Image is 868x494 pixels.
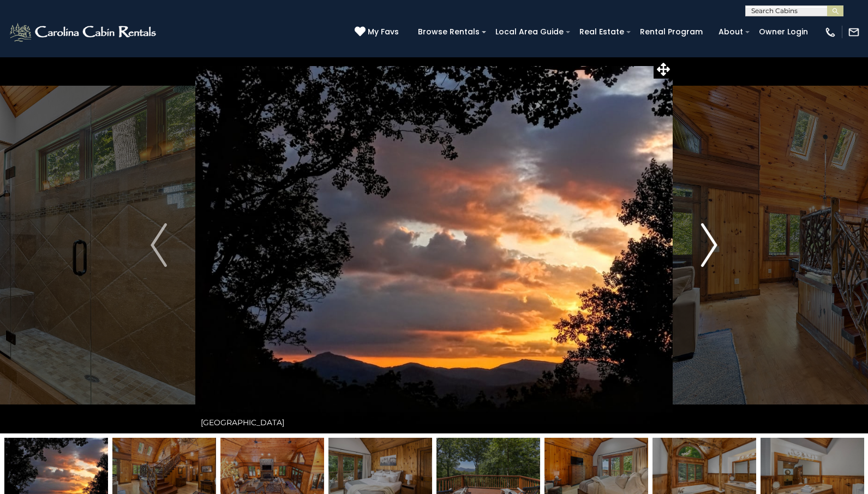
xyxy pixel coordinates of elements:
span: My Favs [368,26,399,38]
img: phone-regular-white.png [824,26,836,38]
a: Browse Rentals [412,23,485,40]
div: [GEOGRAPHIC_DATA] [195,412,673,433]
a: Real Estate [574,23,630,40]
a: My Favs [355,26,402,38]
img: arrow [151,223,167,267]
img: arrow [701,223,717,267]
button: Previous [122,57,195,433]
img: mail-regular-white.png [848,26,860,38]
a: Rental Program [634,23,708,40]
a: Owner Login [753,23,813,40]
img: White-1-2.png [8,21,159,43]
a: Local Area Guide [490,23,569,40]
a: About [713,23,749,40]
button: Next [673,57,746,433]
